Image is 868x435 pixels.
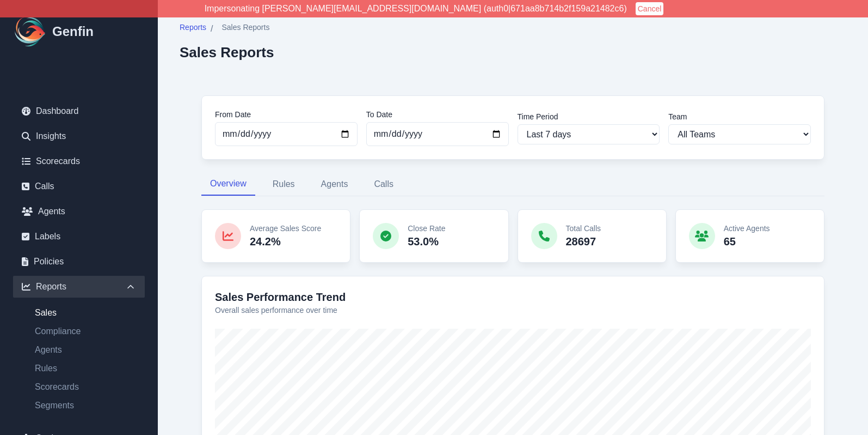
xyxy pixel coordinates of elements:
a: Agents [26,343,145,357]
p: 65 [724,234,770,249]
span: / [211,22,213,35]
p: 28697 [566,234,601,249]
div: Reports [13,276,145,298]
a: Reports [180,22,206,35]
img: Logo [13,14,48,49]
p: Overall sales performance over time [215,305,811,316]
p: Active Agents [724,223,770,234]
a: Policies [13,251,145,273]
p: 24.2% [250,234,321,249]
span: Reports [180,22,206,33]
p: Total Calls [566,223,601,234]
a: Dashboard [13,100,145,122]
h1: Genfin [52,23,94,40]
button: Rules [264,173,304,196]
label: Time Period [518,111,660,122]
a: Insights [13,125,145,147]
button: Agents [312,173,357,196]
a: Labels [13,226,145,247]
a: Agents [13,201,145,222]
p: 53.0% [408,234,445,249]
a: Segments [26,399,145,412]
button: Overview [201,173,255,196]
p: Average Sales Score [250,223,321,234]
label: From Date [215,109,358,120]
button: Calls [365,173,402,196]
a: Rules [26,362,145,375]
a: Compliance [26,325,145,338]
label: Team [668,111,811,122]
h3: Sales Performance Trend [215,289,811,305]
a: Calls [13,176,145,197]
a: Sales [26,306,145,319]
h2: Sales Reports [180,44,274,61]
button: Cancel [636,2,664,15]
p: Close Rate [408,223,445,234]
span: Sales Reports [221,22,269,33]
a: Scorecards [26,380,145,394]
label: To Date [366,109,509,120]
a: Scorecards [13,150,145,172]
